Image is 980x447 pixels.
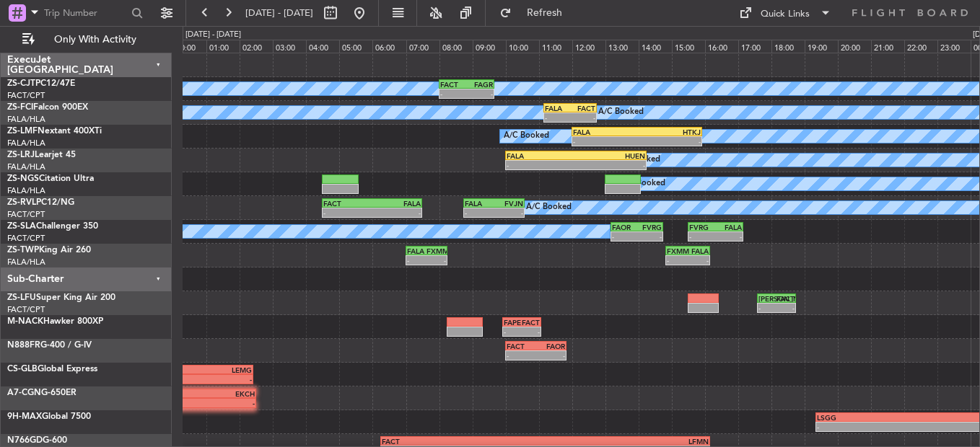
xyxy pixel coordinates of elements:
[7,293,115,302] a: ZS-LFUSuper King Air 200
[7,222,36,231] span: ZS-SLA
[507,151,576,160] div: FALA
[7,138,45,149] a: FALA/HLA
[7,127,102,136] a: ZS-LMFNextant 400XTi
[636,232,662,241] div: -
[439,40,473,53] div: 08:00
[7,341,40,350] span: N888FR
[7,174,94,183] a: ZS-NGSCitation Ultra
[7,257,45,267] a: FALA/HLA
[937,40,971,53] div: 23:00
[522,318,540,327] div: FACT
[382,437,546,446] div: FACT
[426,247,446,255] div: FXMM
[576,151,645,160] div: HUEN
[535,342,564,350] div: FAOR
[776,294,795,303] div: FACT
[38,35,152,45] span: Only With Activity
[716,232,743,241] div: -
[7,198,74,207] a: ZS-RVLPC12/NG
[636,128,700,136] div: HTKJ
[515,8,575,18] span: Refresh
[636,137,700,146] div: -
[440,80,467,89] div: FACT
[506,40,539,53] div: 10:00
[573,137,636,146] div: -
[689,232,716,241] div: -
[620,173,665,195] div: A/C Booked
[466,80,493,89] div: FAGR
[407,256,426,265] div: -
[7,317,103,326] a: M-NACKHawker 800XP
[817,422,975,431] div: -
[672,40,705,53] div: 15:00
[466,89,493,98] div: -
[636,223,662,231] div: FVRG
[545,113,570,122] div: -
[7,79,35,88] span: ZS-CJT
[504,327,522,336] div: -
[493,1,579,25] button: Refresh
[494,199,523,208] div: FVJN
[323,199,372,208] div: FACT
[7,246,39,255] span: ZS-TWP
[689,223,716,231] div: FVRG
[406,40,439,53] div: 07:00
[7,436,67,445] a: N766GDG-600
[173,40,206,53] div: 00:00
[546,437,709,446] div: LFMN
[716,223,743,231] div: FALA
[771,40,805,53] div: 18:00
[7,365,97,373] a: CS-GLBGlobal Express
[758,304,776,312] div: -
[372,40,406,53] div: 06:00
[539,40,572,53] div: 11:00
[507,161,576,169] div: -
[904,40,937,53] div: 22:00
[738,40,771,53] div: 17:00
[576,161,645,169] div: -
[7,151,35,159] span: ZS-LRJ
[598,102,644,123] div: A/C Booked
[572,40,605,53] div: 12:00
[407,247,426,255] div: FALA
[7,389,41,397] span: A7-CGN
[838,40,871,53] div: 20:00
[206,40,240,53] div: 01:00
[612,232,637,241] div: -
[7,114,45,125] a: FALA/HLA
[440,89,467,98] div: -
[7,198,36,207] span: ZS-RVL
[573,128,636,136] div: FALA
[7,412,91,421] a: 9H-MAXGlobal 7500
[7,185,45,196] a: FALA/HLA
[688,256,709,265] div: -
[871,40,904,53] div: 21:00
[185,29,241,41] div: [DATE] - [DATE]
[639,40,672,53] div: 14:00
[465,199,494,208] div: FALA
[7,246,91,255] a: ZS-TWPKing Air 260
[7,151,76,159] a: ZS-LRJLearjet 45
[761,7,810,22] div: Quick Links
[7,412,42,421] span: 9H-MAX
[7,365,38,373] span: CS-GLB
[732,1,839,25] button: Quick Links
[7,103,88,112] a: ZS-FCIFalcon 900EX
[545,104,570,112] div: FALA
[817,413,975,422] div: LSGG
[7,79,75,88] a: ZS-CJTPC12/47E
[522,327,540,336] div: -
[7,222,98,231] a: ZS-SLAChallenger 350
[306,40,339,53] div: 04:00
[273,40,306,53] div: 03:00
[7,436,43,445] span: N766GD
[667,256,688,265] div: -
[372,199,421,208] div: FALA
[507,351,535,360] div: -
[7,174,39,183] span: ZS-NGS
[688,247,709,255] div: FALA
[494,208,523,217] div: -
[507,342,535,350] div: FACT
[7,389,76,397] a: A7-CGNG-650ER
[612,223,637,231] div: FAOR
